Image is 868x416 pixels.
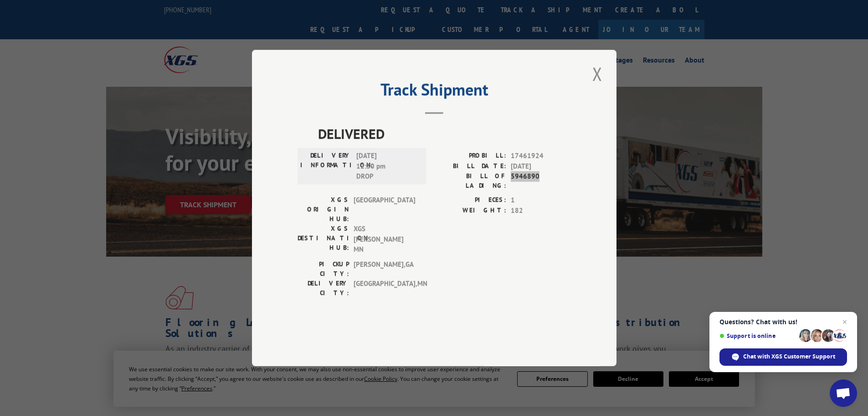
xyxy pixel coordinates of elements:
[354,259,415,279] span: [PERSON_NAME] , GA
[830,379,857,407] a: Open chat
[298,224,349,255] label: XGS DESTINATION HUB:
[354,279,415,298] span: [GEOGRAPHIC_DATA] , MN
[511,205,571,216] span: 182
[434,171,506,190] label: BILL OF LADING:
[719,332,796,339] span: Support is online
[434,205,506,216] label: WEIGHT:
[298,83,571,100] h2: Track Shipment
[719,318,847,326] span: Questions? Chat with us!
[354,195,415,224] span: [GEOGRAPHIC_DATA]
[434,195,506,205] label: PIECES:
[298,279,349,298] label: DELIVERY CITY:
[356,151,418,182] span: [DATE] 12:30 pm DROP
[743,353,835,361] span: Chat with XGS Customer Support
[511,171,571,190] span: 5946890
[300,151,352,182] label: DELIVERY INFORMATION:
[590,61,605,86] button: Close modal
[298,195,349,224] label: XGS ORIGIN HUB:
[511,161,571,172] span: [DATE]
[318,123,571,144] span: DELIVERED
[719,348,847,366] span: Chat with XGS Customer Support
[298,259,349,279] label: PICKUP CITY:
[511,195,571,205] span: 1
[434,151,506,161] label: PROBILL:
[354,224,415,255] span: XGS [PERSON_NAME] MN
[511,151,571,161] span: 17461924
[434,161,506,172] label: BILL DATE:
